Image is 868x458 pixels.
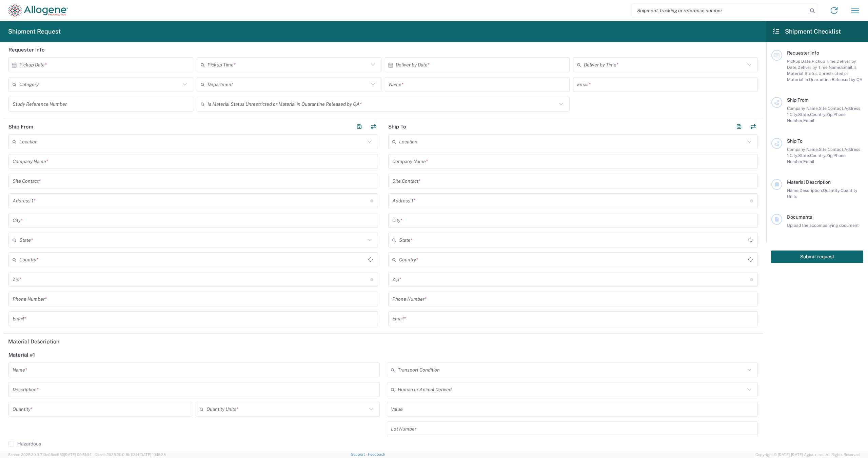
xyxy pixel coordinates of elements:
[8,338,758,345] h5: Material Description
[790,112,798,117] span: City,
[772,27,841,36] h2: Shipment Checklist
[819,106,844,111] span: Site Contact,
[351,452,368,456] a: Support
[826,112,833,117] span: Zip,
[803,118,814,123] span: Email
[64,453,92,457] span: [DATE] 09:51:04
[8,27,61,36] h2: Shipment Request
[771,251,863,263] button: Submit request
[826,153,833,158] span: Zip,
[797,65,829,70] span: Deliver by Time,
[787,50,819,56] span: Requester Info
[8,46,45,53] h2: Requester Info
[95,453,166,457] span: Client: 2025.20.0-8b113f4
[8,441,41,446] label: Hazardous
[819,147,844,152] span: Site Contact,
[139,453,166,457] span: [DATE] 10:16:38
[787,97,809,103] span: Ship From
[388,123,406,130] h2: Ship To
[790,153,798,158] span: City,
[755,452,860,458] span: Copyright © [DATE]-[DATE] Agistix Inc., All Rights Reserved
[8,123,33,130] h2: Ship From
[810,112,826,117] span: Country,
[632,4,808,17] input: Shipment, tracking or reference number
[787,138,803,144] span: Ship To
[812,59,836,64] span: Pickup Time,
[787,223,859,228] span: Upload the accompanying document
[829,65,841,70] span: Name,
[8,4,68,17] img: allogene
[787,59,812,64] span: Pickup Date,
[787,147,819,152] span: Company Name,
[787,106,819,111] span: Company Name,
[8,453,92,457] span: Server: 2025.20.0-710e05ee653
[787,179,831,185] span: Material Description
[8,352,35,358] h2: Material #1
[368,452,385,456] a: Feedback
[810,153,826,158] span: Country,
[798,112,810,117] span: State,
[841,65,853,70] span: Email,
[787,188,800,193] span: Name,
[787,214,812,220] span: Documents
[787,65,863,82] span: Is Material Status Unrestricted or Material in Quarantine Released by QA
[803,159,814,164] span: Email
[800,188,823,193] span: Description,
[823,188,841,193] span: Quantity,
[798,153,810,158] span: State,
